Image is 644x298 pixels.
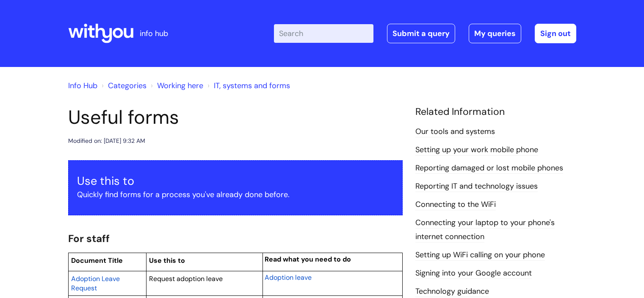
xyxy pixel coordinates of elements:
span: Document Title [71,256,123,265]
a: Adoption Leave Request [71,273,120,293]
a: Signing into your Google account [415,268,532,279]
p: info hub [140,27,168,40]
span: Request adoption leave [149,274,223,283]
span: Adoption Leave Request [71,274,120,292]
h4: Related Information [415,106,576,118]
a: Info Hub [68,81,97,91]
a: Setting up WiFi calling on your phone [415,250,545,261]
span: Adoption leave [265,273,312,282]
p: Quickly find forms for a process you've already done before. [77,188,394,201]
a: Adoption leave [265,272,312,282]
a: Reporting IT and technology issues [415,181,538,192]
a: Our tools and systems [415,126,495,137]
a: Sign out [535,24,576,43]
a: Submit a query [387,24,455,43]
li: Solution home [100,79,146,92]
a: Working here [157,81,203,91]
li: IT, systems and forms [205,79,290,92]
div: Modified on: [DATE] 9:32 AM [68,136,145,146]
span: For staff [68,232,110,245]
input: Search [274,24,373,43]
span: Read what you need to do [265,255,351,264]
a: Technology guidance [415,286,489,297]
div: | - [274,24,576,43]
h3: Use this to [77,174,394,188]
a: Setting up your work mobile phone [415,145,538,156]
a: Connecting to the WiFi [415,199,496,210]
li: Working here [149,79,203,92]
a: IT, systems and forms [214,81,290,91]
span: Use this to [149,256,185,265]
a: Connecting your laptop to your phone's internet connection [415,217,555,242]
a: My queries [469,24,521,43]
a: Reporting damaged or lost mobile phones [415,163,563,174]
a: Categories [108,81,146,91]
h1: Useful forms [68,106,403,129]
